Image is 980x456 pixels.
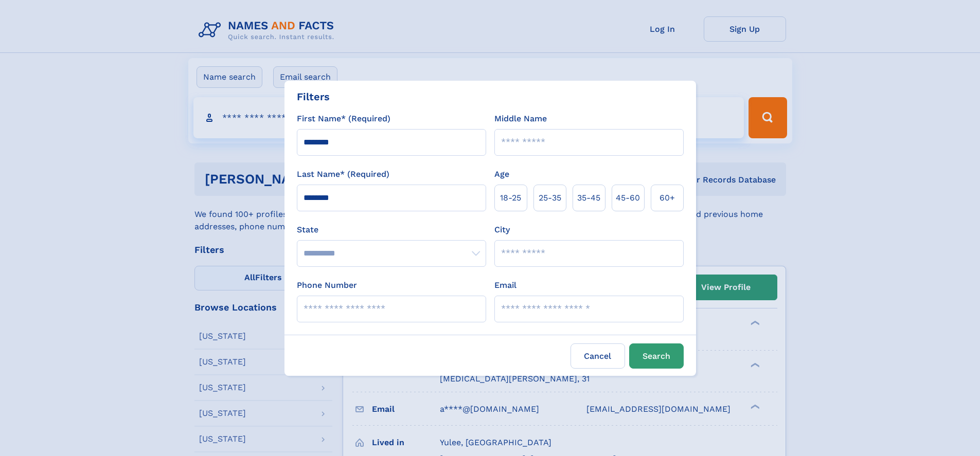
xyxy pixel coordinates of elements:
[577,192,600,204] span: 35‑45
[494,279,516,291] label: Email
[616,192,640,204] span: 45‑60
[494,224,510,236] label: City
[494,168,509,180] label: Age
[571,343,625,369] label: Cancel
[494,113,547,125] label: Middle Name
[629,343,684,369] button: Search
[660,192,675,204] span: 60+
[297,279,357,291] label: Phone Number
[500,192,521,204] span: 18‑25
[297,113,390,125] label: First Name* (Required)
[297,224,486,236] label: State
[297,89,330,104] div: Filters
[297,168,389,180] label: Last Name* (Required)
[539,192,561,204] span: 25‑35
